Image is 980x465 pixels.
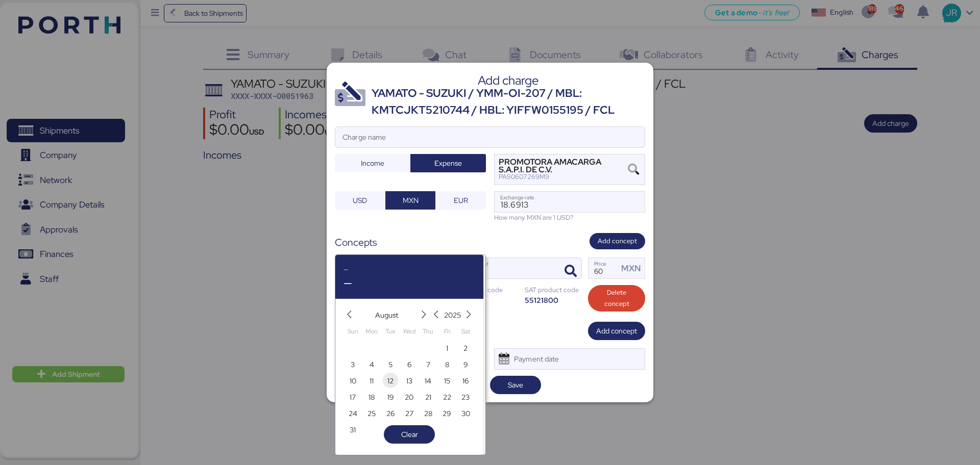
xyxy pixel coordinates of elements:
button: 29 [439,405,455,421]
button: 15 [439,373,455,388]
button: Add concept [588,322,645,340]
button: 21 [421,389,436,404]
button: 4 [364,356,379,372]
span: 24 [349,407,357,420]
span: 25 [367,407,376,420]
button: 2025 [442,307,463,323]
span: 26 [386,407,395,420]
div: Sun [345,324,360,339]
button: 27 [402,405,417,421]
div: Thu [421,324,436,339]
span: 28 [424,407,432,420]
button: 25 [364,405,379,421]
button: 12 [383,373,398,388]
input: Exchange rate [495,192,645,212]
span: 14 [425,375,431,387]
button: 6 [402,356,417,372]
button: 2 [458,340,473,355]
input: Price [589,258,618,278]
span: 8 [445,358,449,371]
span: Delete concept [596,287,637,309]
button: 24 [345,405,360,421]
span: MXN [403,194,419,206]
button: Add concept [590,233,645,250]
input: Concept [462,258,557,278]
button: 10 [345,373,360,388]
span: 27 [405,407,413,420]
div: Add charge [372,76,645,85]
div: — [344,263,475,276]
span: 4 [370,358,374,371]
button: 31 [345,422,360,437]
button: 22 [439,389,455,404]
span: August [375,309,398,321]
div: MXN [621,262,645,275]
div: Fri [439,324,455,339]
span: 16 [462,375,469,387]
span: 2 [463,342,468,354]
span: Income [361,157,384,169]
div: How many MXN are 1 USD? [494,213,645,222]
div: YAMATO - SUZUKI / YMM-OI-207 / MBL: KMTCJKT5210744 / HBL: YIFFW0155195 / FCL [372,85,645,118]
button: 16 [458,373,473,388]
span: 19 [387,391,394,403]
div: SAT unit code [461,285,519,295]
span: 30 [461,407,470,420]
button: EUR [435,191,486,210]
div: Sat [458,324,473,339]
div: E48 [461,295,519,305]
button: 11 [364,373,379,388]
button: Clear [384,425,435,444]
button: 30 [458,405,473,421]
div: — [344,276,475,291]
button: 19 [383,389,398,404]
span: 2025 [444,309,461,321]
span: 22 [443,391,451,403]
span: 1 [446,342,448,354]
span: 10 [350,375,356,387]
span: 17 [350,391,356,403]
div: Tue [383,324,398,339]
button: 18 [364,389,379,404]
button: August [373,307,400,323]
span: Save [508,379,523,391]
div: SAT product code [525,285,582,295]
span: 3 [351,358,355,371]
button: 13 [402,373,417,388]
span: 29 [443,407,451,420]
span: 12 [387,375,394,387]
div: Mon [364,324,379,339]
span: 20 [405,391,413,403]
span: 11 [370,375,374,387]
div: Wed [402,324,417,339]
button: 7 [421,356,436,372]
div: PROMOTORA AMACARGA S.A.P.I. DE C.V. [499,159,627,173]
button: 28 [421,405,436,421]
button: ConceptConcept [560,261,581,282]
button: 14 [421,373,436,388]
button: Delete concept [588,285,645,312]
button: 26 [383,405,398,421]
button: Income [335,154,410,172]
div: Concepts [335,235,377,250]
button: 8 [439,356,455,372]
button: 20 [402,389,417,404]
button: Save [490,376,541,394]
span: 15 [444,375,450,387]
span: 5 [388,358,393,371]
span: 23 [461,391,470,403]
span: 9 [463,358,468,371]
span: Add concept [596,325,637,337]
button: 5 [383,356,398,372]
span: USD [353,194,367,206]
button: Expense [410,154,486,172]
span: 21 [425,391,431,403]
button: 3 [345,356,360,372]
span: 13 [406,375,412,387]
div: PAS0607269M9 [499,173,627,180]
input: Charge name [335,127,645,147]
span: Clear [401,428,418,441]
div: 55121800 [525,295,582,305]
span: Add concept [598,236,637,247]
span: 6 [407,358,411,371]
